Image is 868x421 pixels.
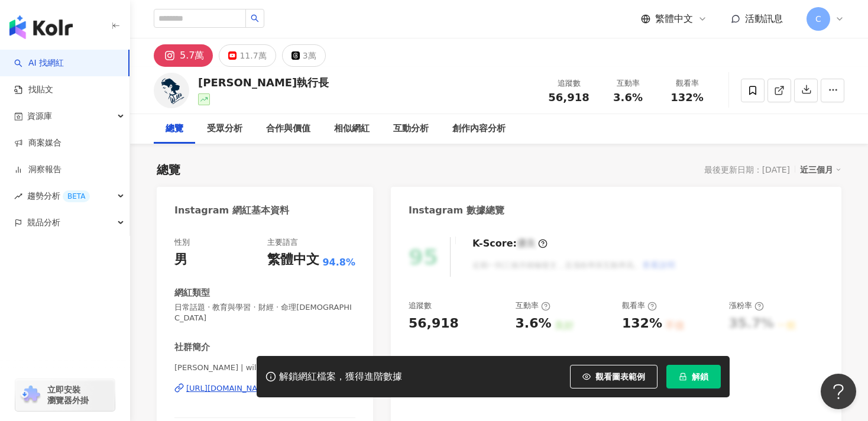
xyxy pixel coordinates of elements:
button: 3萬 [282,44,326,67]
div: [PERSON_NAME]執行長 [198,75,329,90]
span: search [251,14,259,22]
span: 立即安裝 瀏覽器外掛 [47,384,89,406]
a: chrome extension立即安裝 瀏覽器外掛 [15,379,115,411]
div: Instagram 數據總覽 [409,204,504,217]
div: 追蹤數 [409,300,432,311]
span: 資源庫 [27,103,52,129]
span: 日常話題 · 教育與學習 · 財經 · 命理[DEMOGRAPHIC_DATA] [174,302,355,323]
div: 互動率 [516,300,550,311]
div: 3萬 [303,47,316,64]
div: 追蹤數 [546,77,591,89]
div: 56,918 [409,315,459,333]
div: 合作與價值 [266,122,310,136]
span: 觀看圖表範例 [595,372,645,381]
span: 56,918 [548,91,589,103]
span: 94.8% [322,256,355,269]
div: 觀看率 [665,77,710,89]
div: 互動分析 [393,122,429,136]
span: lock [679,373,687,381]
div: 創作內容分析 [452,122,506,136]
a: searchAI 找網紅 [14,57,64,69]
div: 11.7萬 [239,47,266,64]
span: 繁體中文 [655,12,693,25]
button: 11.7萬 [219,44,276,67]
div: BETA [63,190,90,202]
a: 找貼文 [14,84,53,96]
div: 近三個月 [800,162,841,177]
span: 趨勢分析 [27,183,90,209]
img: logo [9,15,73,39]
img: KOL Avatar [154,73,189,108]
button: 5.7萬 [154,44,213,67]
span: C [815,12,821,25]
div: 解鎖網紅檔案，獲得進階數據 [279,371,402,383]
div: 5.7萬 [180,47,204,64]
button: 解鎖 [666,365,721,388]
a: 商案媒合 [14,137,61,149]
span: 活動訊息 [745,13,783,24]
div: 社群簡介 [174,341,210,354]
div: K-Score : [472,237,548,250]
div: 男 [174,251,187,269]
div: 性別 [174,237,190,248]
span: 競品分析 [27,209,60,236]
a: 洞察報告 [14,164,61,176]
div: 互動率 [605,77,650,89]
img: chrome extension [19,386,42,404]
div: 繁體中文 [267,251,319,269]
button: 觀看圖表範例 [570,365,658,388]
div: 主要語言 [267,237,298,248]
div: 相似網紅 [334,122,370,136]
div: 受眾分析 [207,122,242,136]
div: Instagram 網紅基本資料 [174,204,289,217]
div: 3.6% [516,315,552,333]
div: 總覽 [166,122,183,136]
span: 解鎖 [692,372,708,381]
span: rise [14,192,22,200]
div: 網紅類型 [174,287,210,299]
div: 總覽 [157,161,180,178]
